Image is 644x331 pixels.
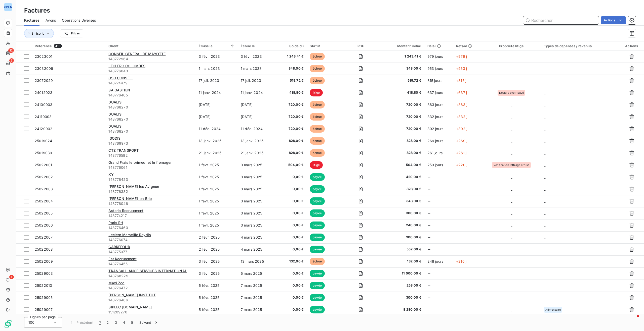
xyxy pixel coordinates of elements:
span: Déclare avoir payé [499,91,524,94]
span: 100 [28,320,34,325]
td: 5 févr. 2025 [196,304,238,316]
span: 25022002 [35,175,53,179]
td: 3 mars 2025 [238,159,277,171]
td: -- [424,304,453,316]
span: 0,00 € [280,199,304,204]
span: _ [544,139,545,143]
div: Propriété litige [485,44,538,48]
span: _ [544,102,545,107]
div: Types de dépenses / revenus [544,44,616,48]
span: +953 j [456,66,467,71]
td: 1 févr. 2025 [196,207,238,219]
span: 148776046 [108,201,193,206]
span: _ [544,151,545,155]
span: Astoria Recrutement [108,208,143,213]
span: 348,00 € [380,66,421,71]
span: 519,72 € [280,78,304,83]
span: 504,00 € [380,162,421,168]
span: 0,00 € [280,283,304,288]
span: 504,00 € [280,162,304,168]
span: payée [310,234,325,241]
span: 552,00 € [380,247,421,252]
div: Délai [427,44,450,48]
td: [DATE] [196,111,238,123]
span: 1 243,41 € [280,54,304,59]
span: Référence [35,44,52,48]
span: _ [544,127,545,131]
span: _ [544,283,545,288]
span: Vérification lettrage croisé [494,163,529,167]
td: 250 jours [424,159,453,171]
div: Montant initial [380,44,421,48]
span: DUALIS [108,112,122,116]
span: _ [544,211,545,215]
span: _ [544,259,545,263]
span: 25022008 [35,247,53,251]
span: payée [310,185,325,193]
td: 637 jours [424,87,453,99]
span: 148776405 [108,93,193,98]
span: 519,72 € [380,78,421,83]
span: échue [310,258,325,265]
span: payée [310,306,325,313]
span: 300,00 € [380,295,421,300]
span: échue [310,53,325,60]
span: 25022009 [35,259,53,263]
span: _ [544,295,545,300]
span: 24100003 [35,102,52,107]
td: 1 févr. 2025 [196,219,238,231]
td: 3 mars 2025 [238,171,277,183]
span: _ [511,127,512,131]
td: 5 févr. 2025 [196,292,238,304]
button: Actions [601,16,626,24]
span: 418 [54,44,62,48]
span: _ [511,223,512,227]
div: Actions [622,44,641,48]
td: 248 jours [424,255,453,267]
span: 0,00 € [280,307,304,312]
span: 148776460 [108,225,193,230]
td: 7 mars 2025 [238,304,277,316]
span: 148775077 [108,249,193,254]
span: 25029005 [35,295,53,300]
td: 269 jours [424,135,453,147]
td: [DATE] [238,111,277,123]
span: 300,00 € [380,235,421,240]
span: 148776061 [108,165,193,170]
span: 0,00 € [280,187,304,192]
span: 148774479 [108,81,193,86]
span: +363 j [456,102,467,107]
span: _ [511,259,512,263]
span: 25022003 [35,187,53,191]
span: 25019039 [35,151,52,155]
span: 0,00 € [280,295,304,300]
span: payée [310,197,325,205]
td: 5 mars 2025 [238,267,277,280]
span: payée [310,222,325,229]
div: Émise le [199,44,235,48]
td: 11 déc. 2024 [238,123,277,135]
td: 13 mars 2025 [238,255,277,267]
span: 23072029 [35,78,53,83]
td: [DATE] [196,99,238,111]
span: 720,00 € [380,102,421,107]
span: _ [511,66,512,71]
span: 148768229 [108,273,193,279]
span: échue [310,113,325,121]
span: +637 j [456,90,467,95]
iframe: Intercom live chat [627,314,639,326]
span: 25022010 [35,283,52,288]
span: 148776423 [108,177,193,182]
span: DUALIS [108,100,122,104]
span: 0,00 € [280,247,304,252]
td: 13 janv. 2025 [238,135,277,147]
td: 13 janv. 2025 [196,135,238,147]
td: [DATE] [238,99,277,111]
button: 1 [96,317,104,328]
td: 5 févr. 2025 [196,280,238,292]
span: 828,00 € [380,187,421,192]
span: GSG CONSEIL [108,76,133,80]
span: ISODIS [108,136,120,140]
td: -- [424,219,453,231]
td: 21 janv. 2025 [238,147,277,159]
